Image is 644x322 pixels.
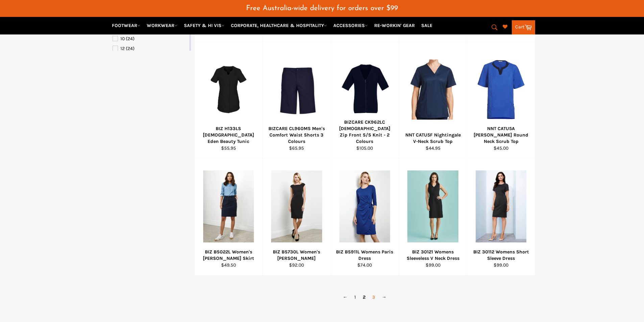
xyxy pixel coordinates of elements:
a: BIZ 30121 Womens Sleeveless V Neck DressBIZ 30121 Womens Sleeveless V Neck Dress$99.00 [399,158,467,275]
a: BIZ BS022L Women's Lawson Chino SkirtBIZ BS022L Women's [PERSON_NAME] Skirt$49.50 [194,158,263,275]
a: 10 [113,35,188,43]
a: FOOTWEAR [109,20,143,31]
div: BIZ H133LS [DEMOGRAPHIC_DATA] Eden Beauty Tunic [199,125,258,145]
a: BIZ 30112 Womens Short Sleeve DressBIZ 30112 Womens Short Sleeve Dress$99.00 [467,158,535,275]
div: BIZCARE CK962LC [DEMOGRAPHIC_DATA] Zip Front S/S Knit - 2 Colours [335,119,395,145]
div: BIZ BS022L Women's [PERSON_NAME] Skirt [199,249,258,262]
a: NNT CATU5F Nightingale V-Neck Scrub TopNNT CATU5F Nightingale V-Neck Scrub Top$44.95 [399,42,467,158]
a: SALE [419,20,435,31]
div: BIZCARE CL960MS Men's Comfort Waist Shorts 3 Colours [267,125,327,145]
a: ACCESSORIES [331,20,371,31]
div: BIZ 30121 Womens Sleeveless V Neck Dress [403,249,463,262]
div: BIZ BS911L Womens Paris Dress [335,249,395,262]
div: BIZ BS730L Women's [PERSON_NAME] [267,249,327,262]
div: BIZ 30112 Womens Short Sleeve Dress [471,249,531,262]
a: Cart [512,20,535,34]
a: WORKWEAR [144,20,180,31]
a: RE-WORKIN' GEAR [372,20,418,31]
a: 3 [369,292,378,302]
div: NNT CATU5F Nightingale V-Neck Scrub Top [403,132,463,145]
a: BIZCARE CL960MS Men's Comfort Waist Shorts 3 ColoursBIZCARE CL960MS Men's Comfort Waist Shorts 3 ... [262,42,331,158]
a: BIZCARE CK962LC Ladies Zip Front S/S Knit - 2 ColoursBIZCARE CK962LC [DEMOGRAPHIC_DATA] Zip Front... [331,42,399,158]
span: 12 [120,46,125,51]
a: SAFETY & HI VIS [181,20,227,31]
a: BIZ BS730L Women's Audrey DressBIZ BS730L Women's [PERSON_NAME]$92.00 [262,158,331,275]
a: → [378,292,390,302]
span: 2 [359,292,369,302]
a: NNT CATU5A Fleming Round Neck Scrub TopNNT CATU5A [PERSON_NAME] Round Neck Scrub Top$45.00 [467,42,535,158]
a: BIZ BS911L Womens Paris DressBIZ BS911L Womens Paris Dress$74.00 [331,158,399,275]
a: 12 [113,45,188,52]
span: (24) [126,36,135,42]
a: BIZ H133LS Ladies Eden Beauty TunicBIZ H133LS [DEMOGRAPHIC_DATA] Eden Beauty Tunic$55.95 [194,42,263,158]
span: Free Australia-wide delivery for orders over $99 [246,5,398,12]
span: 10 [120,36,125,42]
div: NNT CATU5A [PERSON_NAME] Round Neck Scrub Top [471,125,531,145]
span: (24) [126,46,135,51]
a: ← [339,292,351,302]
a: CORPORATE, HEALTHCARE & HOSPITALITY [228,20,330,31]
a: 1 [351,292,359,302]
